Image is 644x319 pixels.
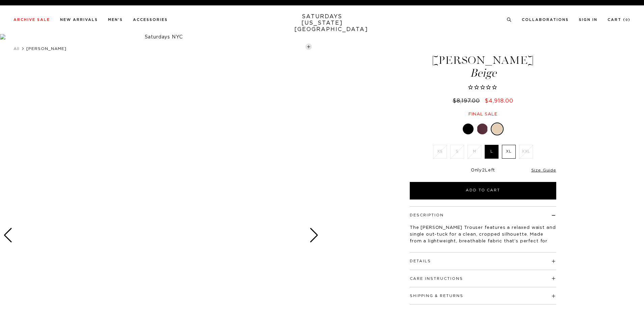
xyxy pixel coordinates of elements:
h1: [PERSON_NAME] [409,55,557,79]
p: The [PERSON_NAME] Trouser features a relaxed waist and single out-tuck for a clean, cropped silho... [410,224,556,251]
span: Rated 0.0 out of 5 stars 0 reviews [409,84,557,91]
label: XL [502,145,516,159]
span: [PERSON_NAME] [26,47,66,51]
button: Description [410,213,444,217]
a: Sign In [579,18,597,22]
label: L [485,145,499,159]
span: $4,918.00 [485,98,513,104]
button: Care Instructions [410,277,463,281]
a: Men's [108,18,123,22]
a: Archive Sale [14,18,50,22]
span: 2 [482,168,485,172]
div: Final sale [409,111,557,117]
button: Add to Cart [410,182,556,200]
a: Collaborations [522,18,569,22]
a: SATURDAYS[US_STATE][GEOGRAPHIC_DATA] [294,14,350,33]
a: All [14,47,20,51]
a: Accessories [133,18,168,22]
a: Size Guide [531,168,556,172]
div: Previous slide [3,228,12,243]
a: Cart (0) [608,18,630,22]
span: Beige [409,68,557,79]
a: New Arrivals [60,18,98,22]
div: Next slide [310,228,319,243]
del: $8,197.00 [453,98,483,104]
button: Shipping & Returns [410,294,463,298]
small: 0 [625,19,628,22]
button: Details [410,259,431,263]
div: Only Left [410,168,556,174]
